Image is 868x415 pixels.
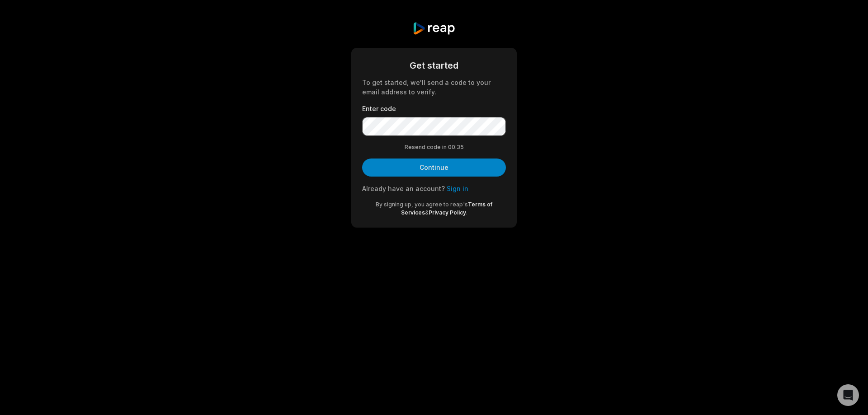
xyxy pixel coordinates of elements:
[376,201,468,208] span: By signing up, you agree to reap's
[362,104,506,113] label: Enter code
[837,384,859,406] div: Open Intercom Messenger
[466,209,467,216] span: .
[447,185,468,192] a: Sign in
[362,143,506,151] div: Resend code in 00:
[362,59,506,72] div: Get started
[362,159,506,177] button: Continue
[412,22,455,35] img: reap
[401,201,493,216] a: Terms of Services
[362,185,445,192] span: Already have an account?
[425,209,429,216] span: &
[429,209,466,216] a: Privacy Policy
[362,78,506,97] div: To get started, we'll send a code to your email address to verify.
[457,143,464,151] span: 35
